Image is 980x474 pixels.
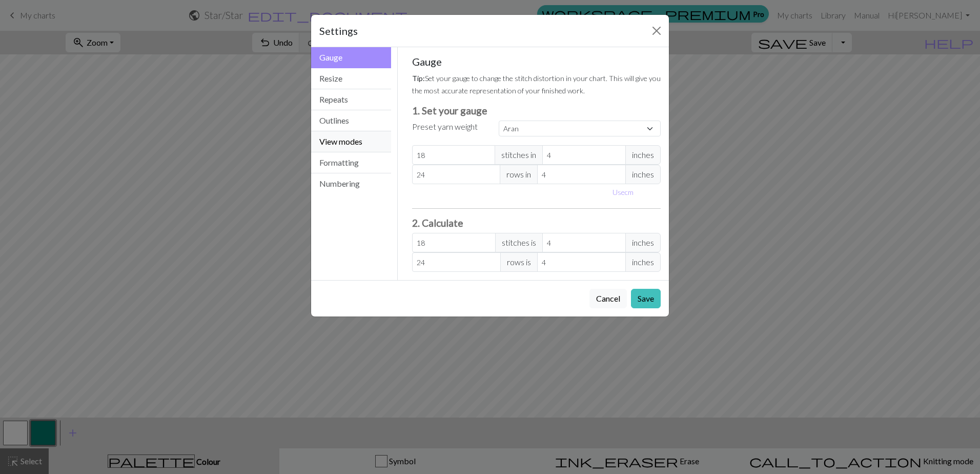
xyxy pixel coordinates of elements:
small: Set your gauge to change the stitch distortion in your chart. This will give you the most accurat... [412,74,661,95]
h3: 2. Calculate [412,217,661,229]
span: inches [625,165,661,184]
button: Cancel [589,289,627,308]
h5: Gauge [412,55,661,68]
button: Gauge [311,47,391,68]
h5: Settings [319,23,358,38]
span: rows is [500,252,538,272]
span: inches [625,145,661,165]
button: Outlines [311,110,391,131]
button: Numbering [311,173,391,194]
h3: 1. Set your gauge [412,105,661,116]
span: inches [625,233,661,252]
button: Resize [311,68,391,89]
button: Save [631,289,661,308]
button: Close [648,23,665,39]
button: View modes [311,131,391,152]
strong: Tip: [412,74,425,83]
label: Preset yarn weight [412,121,478,133]
span: stitches in [495,145,543,165]
button: Usecm [608,184,638,200]
button: Repeats [311,89,391,110]
span: rows in [500,165,538,184]
span: stitches is [495,233,543,252]
button: Formatting [311,152,391,173]
span: inches [625,252,661,272]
